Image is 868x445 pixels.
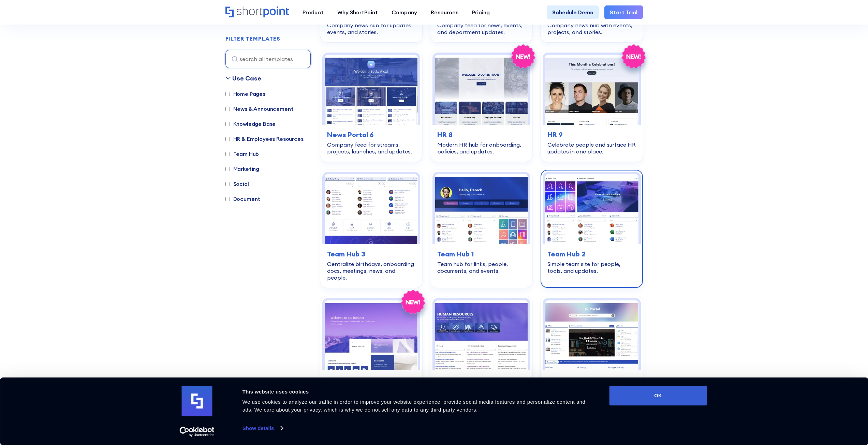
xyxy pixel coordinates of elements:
[435,174,528,244] img: Team Hub 1 – SharePoint Online Modern Team Site Template: Team hub for links, people, documents, ...
[225,182,230,186] input: Social
[325,174,418,244] img: Team Hub 3 – SharePoint Team Site Template: Centralize birthdays, onboarding docs, meetings, news...
[430,50,532,162] a: HR 8 – SharePoint HR Template: Modern HR hub for onboarding, policies, and updates.HR 8Modern HR ...
[547,141,636,155] div: Celebrate people and surface HR updates in one place.
[225,195,261,203] label: Document
[225,180,249,188] label: Social
[242,399,586,413] span: We use cookies to analyze our traffic in order to improve your website experience, provide social...
[327,22,415,35] div: Company news hub for updates, events, and stories.
[437,261,526,274] div: Team hub for links, people, documents, and events.
[609,386,707,405] button: OK
[225,137,230,141] input: HR & Employees Resources
[547,5,599,19] a: Schedule Demo
[424,5,465,19] a: Resources
[435,300,528,370] img: HR 1 – Human Resources Template: Centralize tools, policies, training, engagement, and news.
[225,50,311,68] input: search all templates
[225,120,276,128] label: Knowledge Base
[604,5,643,19] a: Start Trial
[167,427,227,437] a: Usercentrics Cookiebot - opens in a new window
[327,141,415,155] div: Company feed for streams, projects, launches, and updates.
[225,152,230,156] input: Team Hub
[392,8,417,16] div: Company
[325,300,418,370] img: Enterprise 1 – SharePoint Homepage Design: Modern intranet homepage for news, documents, and events.
[182,386,212,416] img: logo
[327,375,415,385] h3: Enterprise 1
[430,296,532,407] a: HR 1 – Human Resources Template: Centralize tools, policies, training, engagement, and news.HR 1C...
[242,388,594,396] div: This website uses cookies
[296,5,330,19] a: Product
[545,174,638,244] img: Team Hub 2 – SharePoint Template Team Site: Simple team site for people, tools, and updates.
[320,170,422,288] a: Team Hub 3 – SharePoint Team Site Template: Centralize birthdays, onboarding docs, meetings, news...
[547,375,636,385] h3: HR 2
[327,249,415,259] h3: Team Hub 3
[320,50,422,162] a: News Portal 6 – Sharepoint Company Feed: Company feed for streams, projects, launches, and update...
[225,105,294,113] label: News & Announcement
[225,92,230,96] input: Home Pages
[465,5,497,19] a: Pricing
[225,167,230,171] input: Marketing
[225,135,304,143] label: HR & Employees Resources
[431,8,458,16] div: Resources
[437,249,526,259] h3: Team Hub 1
[225,107,230,111] input: News & Announcement
[541,296,643,407] a: HR 2 - HR Intranet Portal: Central HR hub for search, announcements, events, learning.HR 2Central...
[327,261,415,281] div: Centralize birthdays, onboarding docs, meetings, news, and people.
[437,375,526,385] h3: HR 1
[472,8,490,16] div: Pricing
[437,141,526,155] div: Modern HR hub for onboarding, policies, and updates.
[330,5,385,19] a: Why ShortPoint
[541,50,643,162] a: HR 9 – HR Template: Celebrate people and surface HR updates in one place.HR 9Celebrate people and...
[225,165,260,173] label: Marketing
[541,170,643,288] a: Team Hub 2 – SharePoint Template Team Site: Simple team site for people, tools, and updates.Team ...
[320,296,422,407] a: Enterprise 1 – SharePoint Homepage Design: Modern intranet homepage for news, documents, and even...
[225,6,289,18] a: Home
[545,300,638,370] img: HR 2 - HR Intranet Portal: Central HR hub for search, announcements, events, learning.
[545,55,638,125] img: HR 9 – HR Template: Celebrate people and surface HR updates in one place.
[225,36,280,42] h2: FILTER TEMPLATES
[547,22,636,35] div: Company news hub with events, projects, and stories.
[745,366,868,445] iframe: Chat Widget
[242,423,283,433] a: Show details
[437,22,526,35] div: Company feed for news, events, and department updates.
[325,55,418,125] img: News Portal 6 – Sharepoint Company Feed: Company feed for streams, projects, launches, and updates.
[303,8,324,16] div: Product
[327,130,415,140] h3: News Portal 6
[225,150,259,158] label: Team Hub
[337,8,378,16] div: Why ShortPoint
[437,130,526,140] h3: HR 8
[225,90,265,98] label: Home Pages
[430,170,532,288] a: Team Hub 1 – SharePoint Online Modern Team Site Template: Team hub for links, people, documents, ...
[232,74,261,83] div: Use Case
[225,122,230,126] input: Knowledge Base
[225,197,230,201] input: Document
[547,249,636,259] h3: Team Hub 2
[435,55,528,125] img: HR 8 – SharePoint HR Template: Modern HR hub for onboarding, policies, and updates.
[547,130,636,140] h3: HR 9
[547,261,636,274] div: Simple team site for people, tools, and updates.
[385,5,424,19] a: Company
